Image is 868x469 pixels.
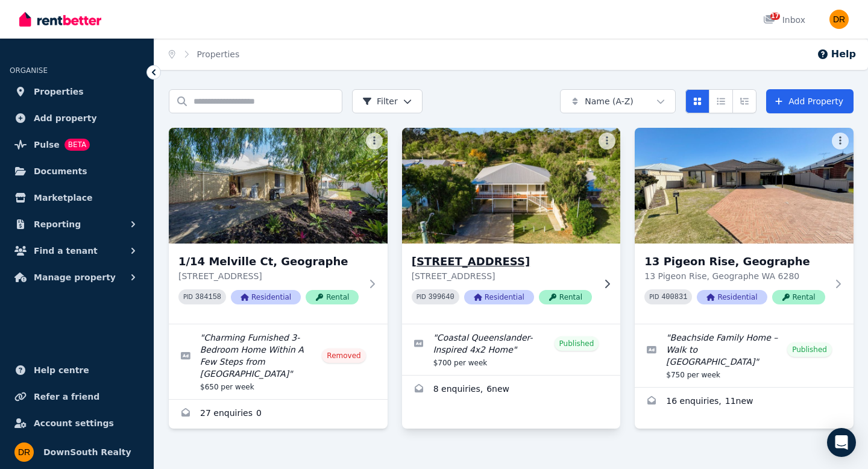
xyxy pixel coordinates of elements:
img: 13 Pigeon Rise, Geographe [635,128,854,244]
button: Card view [685,89,709,113]
span: 17 [770,13,780,20]
button: Help [817,47,856,61]
small: PID [649,294,659,300]
span: Account settings [34,416,114,430]
span: Reporting [34,217,81,231]
small: PID [417,294,426,300]
button: Filter [352,89,423,113]
h3: 1/14 Melville Ct, Geographe [178,253,361,270]
span: Manage property [34,270,116,285]
h3: 13 Pigeon Rise, Geographe [644,253,827,270]
a: PulseBETA [10,133,144,157]
a: Enquiries for 13 Pigeon Rise, Geographe [635,388,854,417]
span: Refer a friend [34,389,99,404]
a: 13 Pigeon Rise, Geographe13 Pigeon Rise, Geographe13 Pigeon Rise, Geographe WA 6280PID 400831Resi... [635,128,854,324]
a: Marketplace [10,186,144,210]
nav: Breadcrumb [154,39,254,70]
span: BETA [64,139,90,151]
div: View options [685,89,756,113]
img: RentBetter [19,10,101,28]
span: Residential [464,290,534,304]
a: Account settings [10,411,144,435]
button: Find a tenant [10,239,144,263]
span: Add property [34,111,97,125]
span: Name (A-Z) [585,95,634,107]
p: [STREET_ADDRESS] [178,270,361,282]
span: Rental [306,290,359,304]
button: More options [599,133,615,150]
span: Marketplace [34,190,92,205]
button: Compact list view [709,89,733,113]
img: 1/14 Melville Ct, Geographe [169,128,388,244]
code: 400831 [661,293,687,301]
a: Refer a friend [10,385,144,409]
a: Edit listing: Beachside Family Home – Walk to Geographe Bay [635,324,854,387]
span: Help centre [34,363,89,377]
div: Open Intercom Messenger [827,428,856,457]
p: [STREET_ADDRESS] [412,270,594,282]
a: Documents [10,159,144,183]
button: More options [832,133,849,150]
span: DownSouth Realty [43,445,131,459]
span: Find a tenant [34,244,98,258]
span: Residential [231,290,301,304]
a: Enquiries for 1/14 Melville Ct, Geographe [169,400,388,429]
a: Edit listing: Coastal Queenslander-Inspired 4x2 Home [402,324,621,375]
span: Residential [697,290,767,304]
span: Rental [772,290,825,304]
img: DownSouth Realty [829,10,849,29]
code: 384158 [195,293,221,301]
code: 399640 [429,293,454,301]
a: Enquiries for 3 Hideaway Vale, Preston Beach [402,376,621,404]
h3: [STREET_ADDRESS] [412,253,594,270]
span: Rental [539,290,592,304]
a: Properties [10,80,144,104]
a: Edit listing: Charming Furnished 3-Bedroom Home Within A Few Steps from Geographe Bay [169,324,388,399]
img: DownSouth Realty [14,442,34,462]
span: Filter [362,95,398,107]
a: Add property [10,106,144,130]
div: Inbox [763,14,805,26]
button: More options [366,133,383,150]
button: Expanded list view [732,89,756,113]
span: ORGANISE [10,66,48,75]
img: 3 Hideaway Vale, Preston Beach [397,125,626,247]
button: Reporting [10,212,144,236]
a: 1/14 Melville Ct, Geographe1/14 Melville Ct, Geographe[STREET_ADDRESS]PID 384158ResidentialRental [169,128,388,324]
a: 3 Hideaway Vale, Preston Beach[STREET_ADDRESS][STREET_ADDRESS]PID 399640ResidentialRental [402,128,621,324]
button: Manage property [10,265,144,289]
span: Pulse [34,137,60,152]
button: Name (A-Z) [560,89,676,113]
small: PID [183,294,193,300]
p: 13 Pigeon Rise, Geographe WA 6280 [644,270,827,282]
span: Properties [34,84,84,99]
a: Properties [197,49,240,59]
span: Documents [34,164,87,178]
a: Help centre [10,358,144,382]
a: Add Property [766,89,854,113]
